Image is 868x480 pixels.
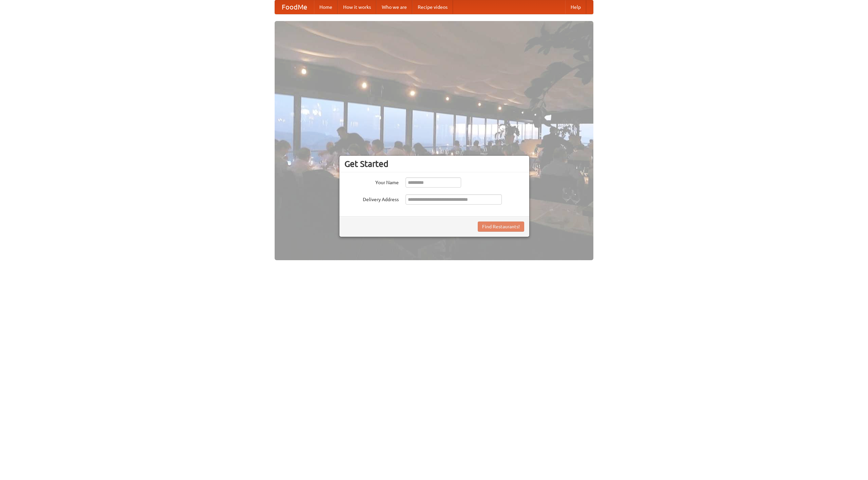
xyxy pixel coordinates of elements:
h3: Get Started [344,159,524,169]
a: Who we are [376,0,412,14]
label: Your Name [344,177,399,186]
a: Help [565,0,586,14]
a: Recipe videos [412,0,453,14]
a: Home [314,0,338,14]
label: Delivery Address [344,194,399,203]
button: Find Restaurants! [478,222,524,232]
a: How it works [338,0,376,14]
a: FoodMe [275,0,314,14]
